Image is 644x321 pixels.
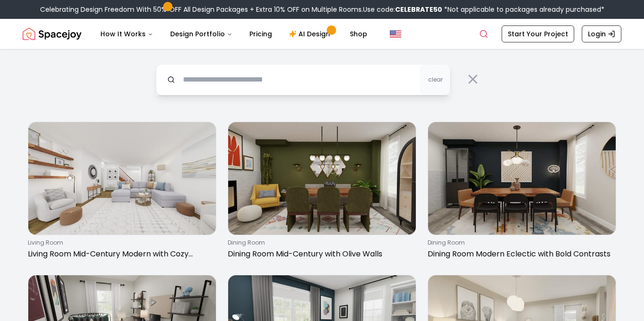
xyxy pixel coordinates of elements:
[28,122,216,235] img: Living Room Mid-Century Modern with Cozy Seating
[442,5,604,14] span: *Not applicable to packages already purchased*
[582,25,621,42] a: Login
[93,25,161,43] button: How It Works
[23,25,82,43] img: Spacejoy Logo
[163,25,240,43] button: Design Portfolio
[428,239,612,247] p: dining room
[228,122,416,235] img: Dining Room Mid-Century with Olive Walls
[390,28,401,40] img: United States
[40,5,604,14] div: Celebrating Design Freedom With 50% OFF All Design Packages + Extra 10% OFF on Multiple Rooms.
[28,122,216,263] a: Living Room Mid-Century Modern with Cozy Seatingliving roomLiving Room Mid-Century Modern with Co...
[228,239,413,247] p: dining room
[363,5,442,14] span: Use code:
[28,248,213,260] p: Living Room Mid-Century Modern with Cozy Seating
[281,25,340,43] a: AI Design
[420,64,450,95] button: clear
[428,76,443,83] span: clear
[228,122,416,263] a: Dining Room Mid-Century with Olive Wallsdining roomDining Room Mid-Century with Olive Walls
[502,25,574,42] a: Start Your Project
[428,122,616,263] a: Dining Room Modern Eclectic with Bold Contrastsdining roomDining Room Modern Eclectic with Bold C...
[28,239,213,247] p: living room
[93,25,375,43] nav: Main
[228,248,413,260] p: Dining Room Mid-Century with Olive Walls
[428,248,612,260] p: Dining Room Modern Eclectic with Bold Contrasts
[23,19,621,49] nav: Global
[242,25,280,43] a: Pricing
[395,5,442,14] b: CELEBRATE50
[342,25,375,43] a: Shop
[23,25,82,43] a: Spacejoy
[428,122,616,235] img: Dining Room Modern Eclectic with Bold Contrasts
